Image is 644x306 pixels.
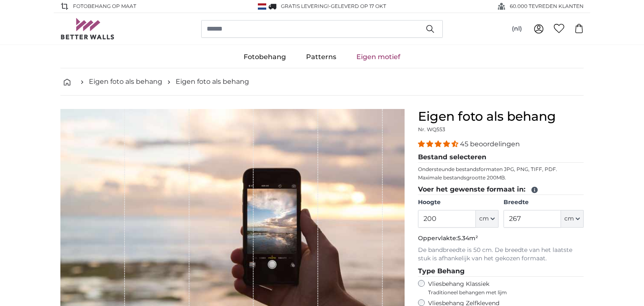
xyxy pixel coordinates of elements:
[476,210,499,228] button: cm
[296,46,346,68] a: Patterns
[418,234,584,243] p: Oppervlakte:
[457,234,478,242] span: 5.34m²
[564,215,574,223] span: cm
[258,3,266,10] img: Nederland
[60,18,115,39] img: Betterwalls
[234,46,296,68] a: Fotobehang
[505,21,529,36] button: (nl)
[418,184,584,195] legend: Voer het gewenste formaat in:
[89,77,162,87] a: Eigen foto als behang
[418,126,445,132] span: Nr. WQ553
[176,77,249,87] a: Eigen foto als behang
[73,3,136,10] span: FOTOBEHANG OP MAAT
[60,68,584,96] nav: breadcrumbs
[329,3,386,9] span: -
[418,266,584,277] legend: Type Behang
[428,280,568,296] label: Vliesbehang Klassiek
[428,289,568,296] span: Traditioneel behangen met lijm
[418,152,584,163] legend: Bestand selecteren
[561,210,584,228] button: cm
[460,140,520,148] span: 45 beoordelingen
[418,198,498,207] label: Hoogte
[510,3,584,10] span: 60.000 TEVREDEN KLANTEN
[418,246,584,263] p: De bandbreedte is 50 cm. De breedte van het laatste stuk is afhankelijk van het gekozen formaat.
[479,215,489,223] span: cm
[418,140,460,148] span: 4.36 stars
[418,166,584,173] p: Ondersteunde bestandsformaten JPG, PNG, TIFF, PDF.
[418,174,584,181] p: Maximale bestandsgrootte 200MB.
[331,3,386,9] span: Geleverd op 17 okt
[504,198,584,207] label: Breedte
[281,3,329,9] span: GRATIS levering!
[346,46,410,68] a: Eigen motief
[418,109,584,124] h1: Eigen foto als behang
